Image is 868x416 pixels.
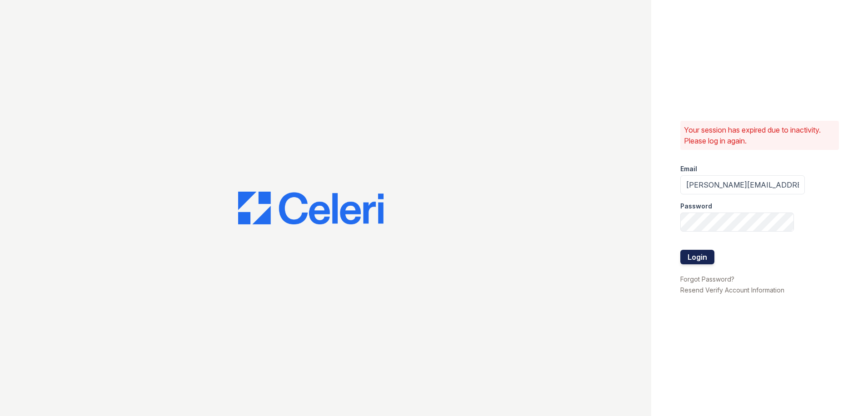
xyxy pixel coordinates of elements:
[238,192,384,224] img: CE_Logo_Blue-a8612792a0a2168367f1c8372b55b34899dd931a85d93a1a3d3e32e68fde9ad4.png
[680,250,714,264] button: Login
[680,286,784,294] a: Resend Verify Account Information
[680,275,734,283] a: Forgot Password?
[684,124,836,146] p: Your session has expired due to inactivity. Please log in again.
[680,202,712,211] label: Password
[680,164,697,173] label: Email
